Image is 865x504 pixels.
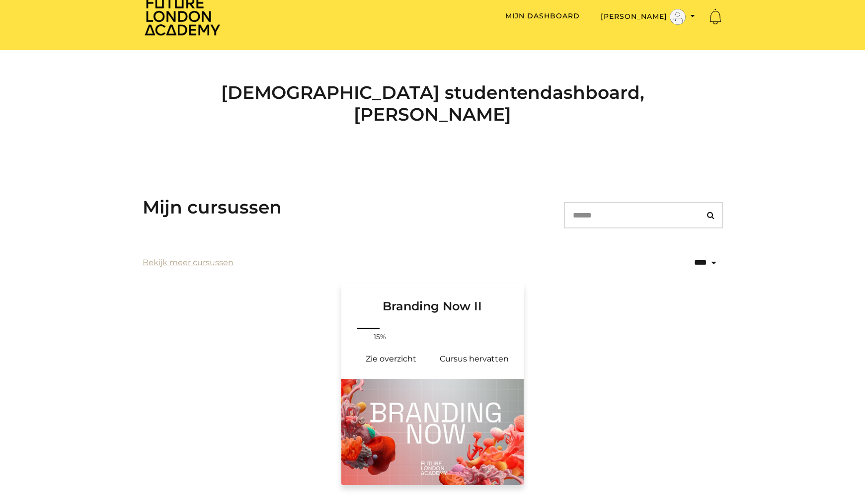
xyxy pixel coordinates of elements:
[143,257,234,269] a: Bekijk meer cursussen
[341,283,524,326] a: Branding Now II
[368,332,392,342] span: 15%
[598,8,698,25] button: Schakelmenu
[505,11,580,20] a: Mijn dashboard
[349,347,433,371] a: Branding Now II: Zie overzicht
[143,82,723,125] h2: [DEMOGRAPHIC_DATA] studentendashboard, [PERSON_NAME]
[663,250,723,275] select: status
[353,283,512,314] h3: Branding Now II
[143,197,282,218] h3: Mijn cursussen
[433,347,516,371] a: Branding Now II: Cursus hervatten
